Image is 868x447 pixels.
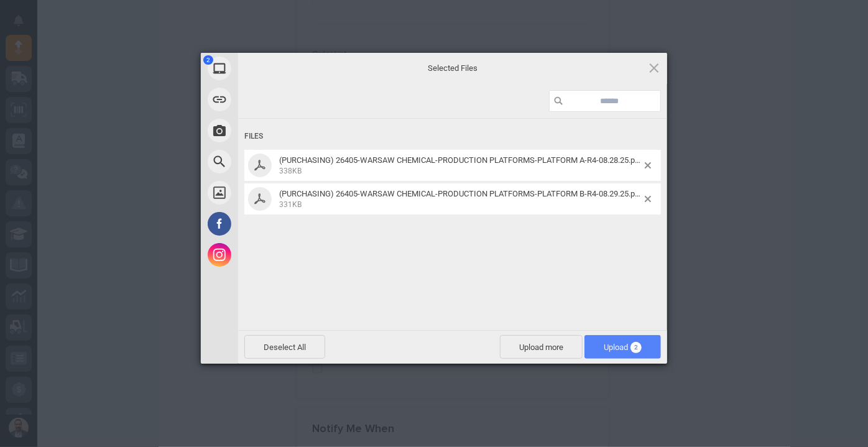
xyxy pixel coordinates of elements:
div: Instagram [201,239,350,270]
span: (PURCHASING) 26405-WARSAW CHEMICAL-PRODUCTION PLATFORMS-PLATFORM B-R4-08.29.25.pdf [275,189,645,210]
div: Take Photo [201,115,350,146]
span: 2 [630,342,642,353]
span: Upload more [500,335,583,359]
span: Selected Files [328,62,577,73]
span: 338KB [279,167,302,175]
span: (PURCHASING) 26405-WARSAW CHEMICAL-PRODUCTION PLATFORMS-PLATFORM B-R4-08.29.25.pdf [279,189,642,198]
div: My Device [201,53,350,84]
div: Facebook [201,208,350,239]
span: Deselect All [244,335,325,359]
div: Files [244,125,661,148]
span: 331KB [279,200,302,209]
span: (PURCHASING) 26405-WARSAW CHEMICAL-PRODUCTION PLATFORMS-PLATFORM A-R4-08.28.25.pdf [279,155,642,165]
div: Web Search [201,146,350,177]
span: 2 [203,55,213,65]
span: Upload [584,335,661,359]
span: Click here or hit ESC to close picker [647,61,661,75]
div: Unsplash [201,177,350,208]
span: Upload [604,343,642,352]
div: Link (URL) [201,84,350,115]
span: (PURCHASING) 26405-WARSAW CHEMICAL-PRODUCTION PLATFORMS-PLATFORM A-R4-08.28.25.pdf [275,155,645,176]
